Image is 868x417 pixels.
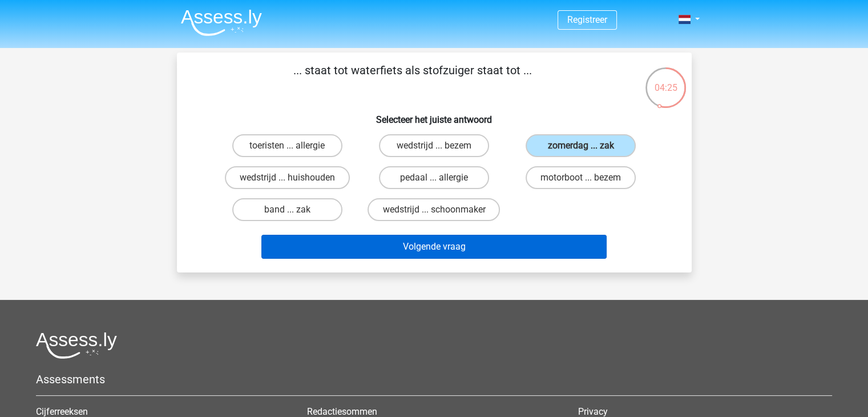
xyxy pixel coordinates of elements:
[526,134,636,157] label: zomerdag ... zak
[232,198,342,221] label: band ... zak
[261,235,607,259] button: Volgende vraag
[36,332,117,359] img: Assessly logo
[567,14,607,25] a: Registreer
[181,9,262,36] img: Assessly
[379,134,489,157] label: wedstrijd ... bezem
[195,62,631,96] p: ... staat tot waterfiets als stofzuiger staat tot ...
[379,166,489,189] label: pedaal ... allergie
[232,134,342,157] label: toeristen ... allergie
[578,406,608,417] a: Privacy
[225,166,350,189] label: wedstrijd ... huishouden
[526,166,636,189] label: motorboot ... bezem
[368,198,500,221] label: wedstrijd ... schoonmaker
[644,66,687,95] div: 04:25
[36,372,832,386] h5: Assessments
[36,406,88,417] a: Cijferreeksen
[195,105,673,125] h6: Selecteer het juiste antwoord
[307,406,377,417] a: Redactiesommen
